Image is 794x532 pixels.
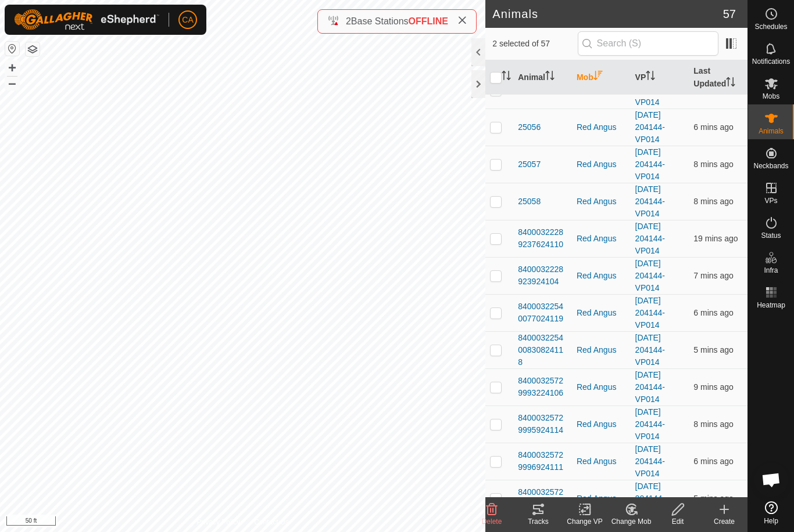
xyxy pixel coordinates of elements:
span: 8 Sep 2025 at 8:59 pm [693,382,733,392]
a: [DATE] 204144-VP014 [635,110,665,144]
span: Neckbands [753,162,788,169]
div: Red Angus [577,196,626,208]
span: Base Stations [351,16,409,26]
span: Animals [759,128,784,135]
a: [DATE] 204144-VP014 [635,407,665,441]
span: CA [182,14,193,26]
span: 840003225400830824118 [518,332,567,368]
div: Red Angus [577,418,626,430]
div: Edit [654,516,701,527]
span: Infra [764,267,778,274]
span: 84000325729993224106 [518,375,567,399]
a: Contact Us [254,517,288,527]
span: OFFLINE [409,16,448,26]
div: Create [701,516,747,527]
span: 8 Sep 2025 at 9:00 pm [693,160,733,169]
a: [DATE] 204144-VP014 [635,370,665,404]
a: [DATE] 204144-VP014 [635,296,665,330]
span: Notifications [752,58,790,65]
th: Animal [513,60,572,95]
span: 8400032228923924104 [518,263,567,288]
div: Red Angus [577,121,626,133]
span: 8 Sep 2025 at 9:01 pm [693,271,733,280]
a: [DATE] 204144-VP014 [635,259,665,292]
p-sorticon: Activate to sort [502,73,511,82]
span: 25058 [518,196,541,208]
span: 8 Sep 2025 at 9:02 pm [693,308,733,317]
span: 2 selected of 57 [492,38,577,50]
a: [DATE] 204144-VP014 [635,444,665,478]
div: Change Mob [608,516,654,527]
div: Red Angus [577,158,626,171]
a: [DATE] 204144-VP014 [635,184,665,218]
span: 84000322540077024119 [518,301,567,325]
span: 84000325729996924111 [518,449,567,473]
button: Reset Map [5,42,19,56]
div: Red Angus [577,381,626,393]
button: Map Layers [26,42,40,56]
a: [DATE] 204144-VP014 [635,73,665,107]
button: + [5,61,19,75]
span: Heatmap [757,302,785,309]
span: 8 Sep 2025 at 9:02 pm [693,457,733,466]
span: 8 Sep 2025 at 9:03 pm [693,122,733,132]
a: Help [748,497,794,529]
span: Mobs [763,93,779,100]
div: Tracks [515,516,561,527]
a: Privacy Policy [197,517,241,527]
span: VPs [764,197,777,204]
span: Delete [482,517,502,526]
div: Red Angus [577,493,626,505]
span: Schedules [754,23,787,30]
span: Status [761,232,781,239]
th: VP [631,60,689,95]
th: Mob [572,60,631,95]
button: – [5,76,19,90]
p-sorticon: Activate to sort [726,79,735,88]
span: 25057 [518,158,541,171]
p-sorticon: Activate to sort [646,73,655,82]
span: 2 [346,16,351,26]
span: 8 Sep 2025 at 9:03 pm [693,494,733,503]
p-sorticon: Activate to sort [593,73,603,82]
th: Last Updated [689,60,747,95]
div: Change VP [561,516,608,527]
span: 840003257299979 [518,486,567,511]
div: Red Angus [577,270,626,282]
input: Search (S) [578,31,718,56]
p-sorticon: Activate to sort [545,73,555,82]
span: 84000325729995924114 [518,412,567,436]
a: [DATE] 204144-VP014 [635,147,665,181]
a: [DATE] 204144-VP014 [635,482,665,515]
h2: Animals [492,7,723,21]
a: [DATE] 204144-VP014 [635,333,665,367]
a: [DATE] 204144-VP014 [635,222,665,255]
div: Red Angus [577,307,626,319]
span: Help [764,517,778,524]
span: 25056 [518,121,541,133]
div: Red Angus [577,455,626,468]
img: Gallagher Logo [14,9,159,30]
div: Red Angus [577,344,626,356]
div: Open chat [754,462,789,497]
span: 57 [723,5,736,23]
span: 8 Sep 2025 at 9:00 pm [693,197,733,206]
span: 8 Sep 2025 at 9:00 pm [693,419,733,429]
span: 8 Sep 2025 at 8:50 pm [693,234,738,243]
div: Red Angus [577,233,626,245]
span: 84000322289237624110 [518,226,567,251]
span: 8 Sep 2025 at 9:03 pm [693,345,733,354]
